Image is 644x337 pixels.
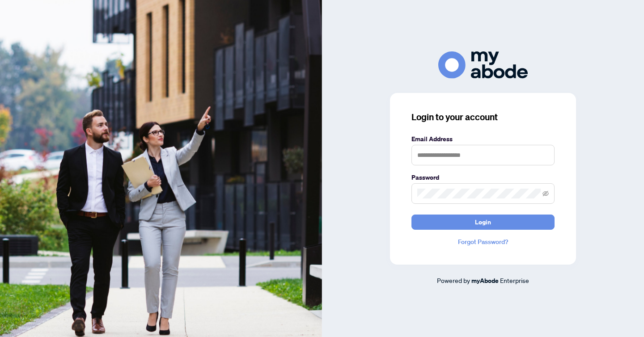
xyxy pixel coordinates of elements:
label: Email Address [411,134,555,144]
span: Enterprise [500,276,529,284]
button: Login [411,215,555,230]
span: Login [475,215,491,229]
span: eye-invisible [542,190,549,197]
h3: Login to your account [411,111,555,123]
img: ma-logo [438,51,528,79]
a: myAbode [471,276,499,286]
span: Powered by [437,276,470,284]
a: Forgot Password? [411,237,555,247]
label: Password [411,173,555,182]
